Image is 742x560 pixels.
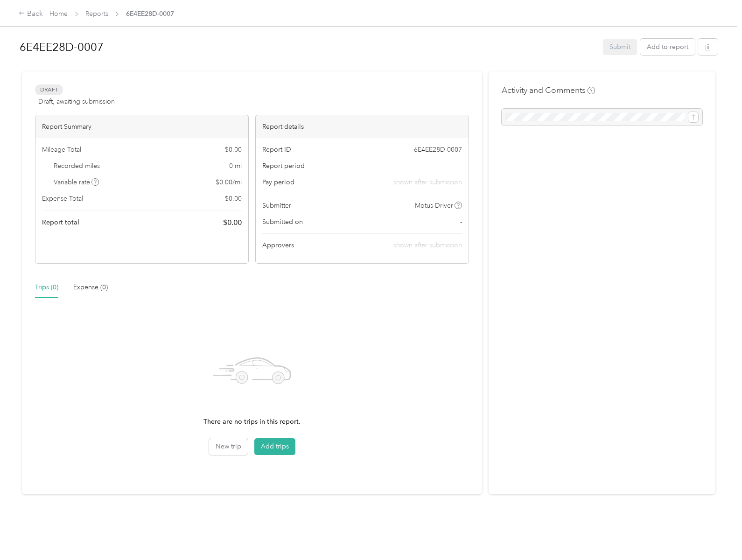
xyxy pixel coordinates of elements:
[262,145,291,154] span: Report ID
[415,201,453,210] span: Motus Driver
[254,438,295,455] button: Add trips
[502,84,595,96] h4: Activity and Comments
[393,241,462,249] span: shown after submission
[49,10,68,18] a: Home
[414,145,462,154] span: 6E4EE28D-0007
[256,115,469,138] div: Report details
[19,8,43,20] div: Back
[54,161,100,171] span: Recorded miles
[85,10,108,18] a: Reports
[38,97,115,106] span: Draft, awaiting submission
[393,177,462,187] span: shown after submission
[225,145,242,154] span: $ 0.00
[216,177,242,187] span: $ 0.00 / mi
[126,9,174,19] span: 6E4EE28D-0007
[690,508,742,560] iframe: Everlance-gr Chat Button Frame
[42,217,79,227] span: Report total
[35,115,248,138] div: Report Summary
[262,240,294,250] span: Approvers
[20,36,596,58] h1: 6E4EE28D-0007
[229,161,242,171] span: 0 mi
[35,282,58,293] div: Trips (0)
[223,217,242,228] span: $ 0.00
[640,39,695,55] button: Add to report
[262,177,294,187] span: Pay period
[54,177,99,187] span: Variable rate
[42,194,83,203] span: Expense Total
[203,417,301,427] p: There are no trips in this report.
[262,161,305,171] span: Report period
[460,217,462,227] span: -
[42,145,81,154] span: Mileage Total
[225,194,242,203] span: $ 0.00
[35,84,63,95] span: Draft
[73,282,108,293] div: Expense (0)
[209,438,248,455] button: New trip
[262,201,291,210] span: Submitter
[262,217,303,227] span: Submitted on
